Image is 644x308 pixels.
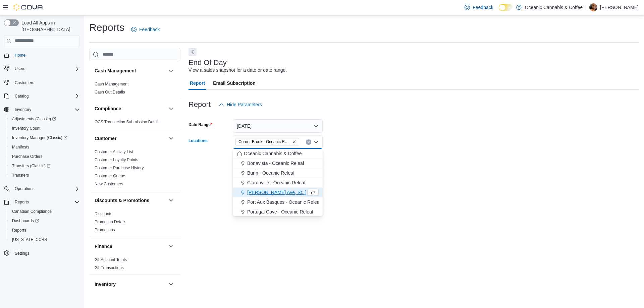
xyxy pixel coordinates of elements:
button: Discounts & Promotions [95,197,166,204]
h3: Report [189,101,211,109]
div: Choose from the following options [233,149,323,246]
span: Bonavista - Oceanic Releaf [247,160,304,167]
button: Customer [167,134,175,142]
button: Catalog [12,92,31,100]
a: Dashboards [7,216,83,226]
a: Transfers (Classic) [7,161,83,171]
span: Settings [15,251,29,256]
h3: Customer [95,135,116,142]
span: Oceanic Cannabis & Coffee [244,150,302,157]
a: Transfers [9,171,32,179]
span: Reports [15,199,29,205]
span: Inventory Manager (Classic) [12,135,67,140]
span: Inventory Count [12,126,41,131]
a: [US_STATE] CCRS [9,236,50,244]
div: Cash Management [89,80,180,99]
button: Finance [167,242,175,250]
a: Reports [9,226,29,234]
span: Inventory Manager (Classic) [9,134,80,142]
span: [PERSON_NAME] Ave, St. [PERSON_NAME]’s - Oceanic Releaf [247,189,383,196]
a: Settings [12,249,32,257]
span: Reports [12,198,80,206]
button: Clarenville - Oceanic Releaf [233,178,323,188]
button: Burin - Oceanic Releaf [233,168,323,178]
h3: Compliance [95,105,121,112]
span: Customer Queue [95,173,125,179]
button: Compliance [95,105,166,112]
span: GL Account Totals [95,257,127,262]
button: Customers [1,77,83,87]
button: Compliance [167,105,175,113]
label: Locations [189,138,208,143]
span: Purchase Orders [12,154,43,159]
h1: Reports [89,21,124,34]
button: Operations [1,184,83,193]
button: [PERSON_NAME] Ave, St. [PERSON_NAME]’s - Oceanic Releaf [233,188,323,197]
span: Email Subscription [213,76,256,90]
button: Inventory [12,106,34,114]
span: OCS Transaction Submission Details [95,119,161,125]
p: | [585,3,587,11]
span: Customer Loyalty Points [95,157,138,163]
button: Cash Management [95,67,166,74]
span: Users [15,66,25,71]
span: Dashboards [12,218,39,224]
a: Adjustments (Classic) [7,114,83,124]
a: Customer Purchase History [95,166,144,170]
a: Inventory Count [9,124,43,132]
h3: Cash Management [95,67,136,74]
span: Canadian Compliance [12,209,52,214]
span: [US_STATE] CCRS [12,237,47,242]
div: Customer [89,148,180,191]
span: Users [12,65,80,73]
span: Report [190,76,205,90]
span: Washington CCRS [9,236,80,244]
button: Inventory [1,105,83,114]
nav: Complex example [4,48,80,275]
button: Next [189,48,197,56]
a: Cash Out Details [95,90,125,95]
div: Compliance [89,118,180,129]
span: Adjustments (Classic) [9,115,80,123]
span: Catalog [15,94,29,99]
span: Hide Parameters [227,101,262,108]
button: Canadian Compliance [7,207,83,216]
h3: End Of Day [189,59,227,67]
p: [PERSON_NAME] [600,3,639,11]
a: Customers [12,79,37,87]
span: Inventory Count [9,124,80,132]
a: Customer Activity List [95,149,133,154]
h3: Inventory [95,281,116,288]
button: Reports [7,226,83,235]
span: Feedback [473,4,493,11]
span: Portugal Cove - Oceanic Releaf [247,208,313,215]
button: Reports [1,197,83,207]
a: Feedback [462,1,496,14]
a: Inventory Manager (Classic) [7,133,83,142]
a: Manifests [9,143,32,151]
button: Operations [12,185,37,193]
button: Users [1,64,83,73]
span: Inventory [15,107,31,112]
span: Purchase Orders [9,152,80,161]
button: Transfers [7,171,83,180]
span: Burin - Oceanic Releaf [247,170,294,176]
span: Operations [15,186,35,191]
a: OCS Transaction Submission Details [95,120,161,124]
span: Cash Management [95,81,128,87]
input: Dark Mode [499,4,513,11]
button: [US_STATE] CCRS [7,235,83,244]
span: Home [12,51,80,59]
span: Operations [12,185,80,193]
span: Transfers (Classic) [12,163,51,169]
button: Settings [1,248,83,258]
button: Cash Management [167,67,175,75]
button: Oceanic Cannabis & Coffee [233,149,323,159]
button: Portugal Cove - Oceanic Releaf [233,207,323,217]
a: Adjustments (Classic) [9,115,59,123]
button: Finance [95,243,166,250]
a: GL Transactions [95,265,124,270]
span: Settings [12,249,80,257]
